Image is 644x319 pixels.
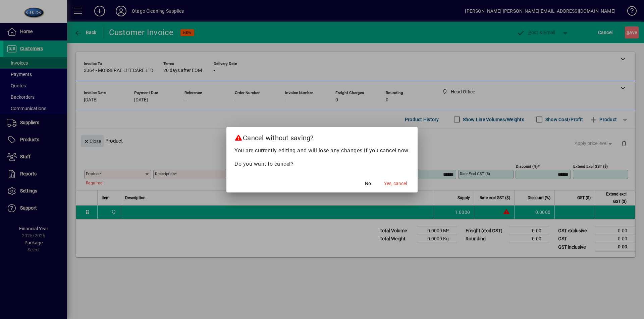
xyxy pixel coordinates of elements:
[365,180,371,187] span: No
[226,127,418,146] h2: Cancel without saving?
[234,147,410,155] p: You are currently editing and will lose any changes if you cancel now.
[357,178,379,190] button: No
[381,178,410,190] button: Yes, cancel
[234,160,410,168] p: Do you want to cancel?
[384,180,407,187] span: Yes, cancel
